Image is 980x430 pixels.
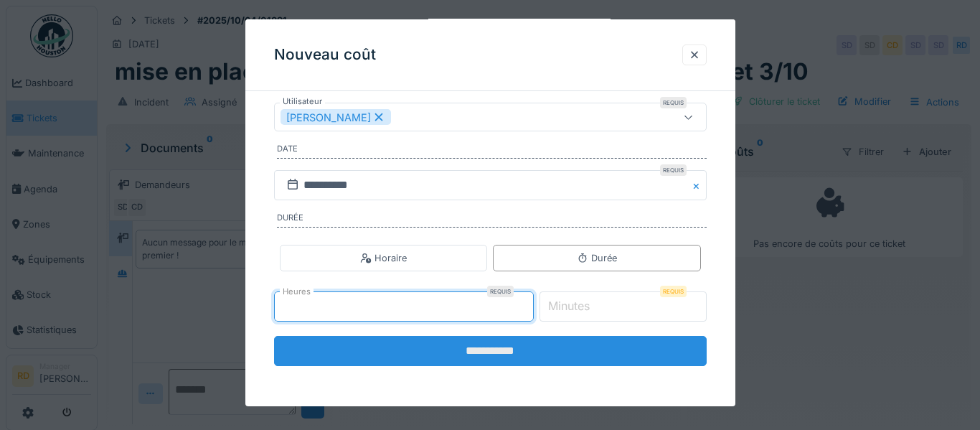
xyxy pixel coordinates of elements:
label: Date [277,143,707,159]
div: Requis [660,164,687,176]
h3: Nouveau coût [274,46,376,64]
div: Requis [487,286,514,297]
div: Requis [660,286,687,297]
label: Minutes [545,297,593,314]
div: Requis [660,97,687,108]
div: [PERSON_NAME] [281,109,391,125]
label: Heures [280,286,314,298]
button: Close [691,170,707,200]
div: Horaire [360,251,407,265]
div: Durée [577,251,617,265]
label: Utilisateur [280,95,325,108]
label: Durée [277,212,707,228]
